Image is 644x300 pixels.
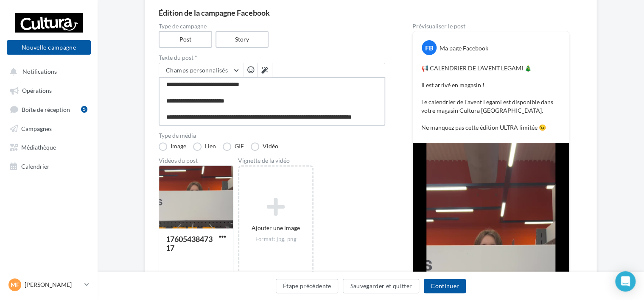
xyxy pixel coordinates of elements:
[22,68,57,75] span: Notifications
[81,106,87,113] div: 5
[11,281,20,289] span: MF
[5,82,92,97] a: Opérations
[159,55,385,61] label: Texte du post *
[424,279,466,293] button: Continuer
[166,234,213,253] div: 1760543847317
[159,31,212,48] label: Post
[5,101,92,117] a: Boîte de réception5
[238,158,314,164] div: Vignette de la vidéo
[615,271,636,292] div: Open Intercom Messenger
[440,44,488,53] div: Ma page Facebook
[7,277,91,293] a: MF [PERSON_NAME]
[21,125,52,132] span: Campagnes
[251,142,278,151] label: Vidéo
[5,64,89,79] button: Notifications
[412,23,569,29] div: Prévisualiser le post
[7,40,91,55] button: Nouvelle campagne
[159,23,385,29] label: Type de campagne
[22,106,70,113] span: Boîte de réception
[422,40,437,55] div: FB
[21,144,56,151] span: Médiathèque
[193,142,216,151] label: Lien
[159,133,385,139] label: Type de média
[159,9,583,17] div: Édition de la campagne Facebook
[25,281,81,289] p: [PERSON_NAME]
[5,158,92,173] a: Calendrier
[223,142,244,151] label: GIF
[5,139,92,154] a: Médiathèque
[166,67,228,74] span: Champs personnalisés
[421,64,560,132] p: 📢 CALENDRIER DE L'AVENT LEGAMI 🎄 Il est arrivé en magasin ! Le calendrier de l'avent Legami est d...
[216,31,269,48] label: Story
[343,279,419,293] button: Sauvegarder et quitter
[276,279,339,293] button: Étape précédente
[159,142,186,151] label: Image
[159,63,244,78] button: Champs personnalisés
[22,87,52,94] span: Opérations
[5,120,92,136] a: Campagnes
[159,158,233,164] div: Vidéos du post
[21,162,50,169] span: Calendrier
